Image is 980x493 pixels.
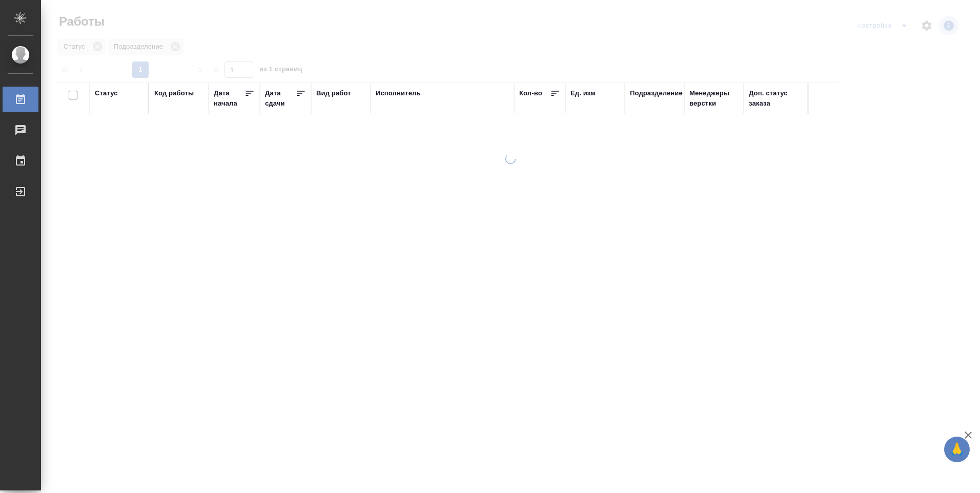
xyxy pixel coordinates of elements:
[689,88,739,109] div: Менеджеры верстки
[519,88,542,98] div: Кол-во
[749,88,803,109] div: Доп. статус заказа
[154,88,194,98] div: Код работы
[214,88,244,109] div: Дата начала
[948,439,966,460] span: 🙏
[316,88,351,98] div: Вид работ
[95,88,118,98] div: Статус
[944,437,970,462] button: 🙏
[265,88,296,109] div: Дата сдачи
[570,88,596,98] div: Ед. изм
[376,88,421,98] div: Исполнитель
[630,88,683,98] div: Подразделение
